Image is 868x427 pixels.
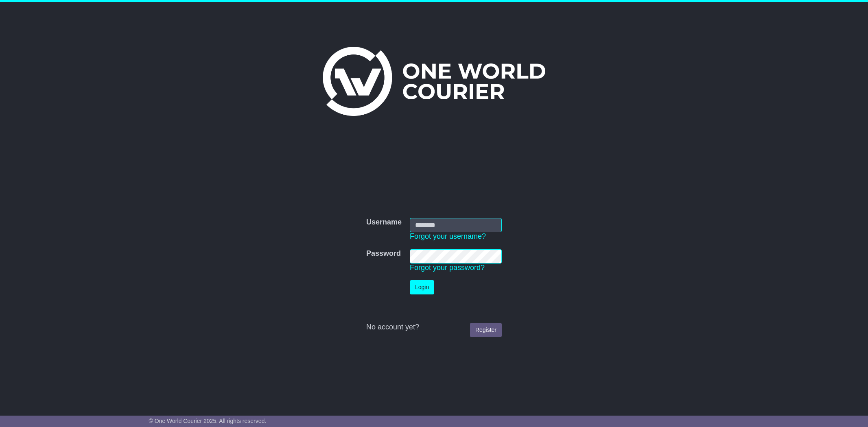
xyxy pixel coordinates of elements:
[323,47,545,116] img: One World
[410,280,434,294] button: Login
[149,418,267,424] span: © One World Courier 2025. All rights reserved.
[410,232,486,240] a: Forgot your username?
[470,323,502,337] a: Register
[366,323,502,332] div: No account yet?
[366,218,402,227] label: Username
[410,264,485,272] a: Forgot your password?
[366,249,401,258] label: Password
